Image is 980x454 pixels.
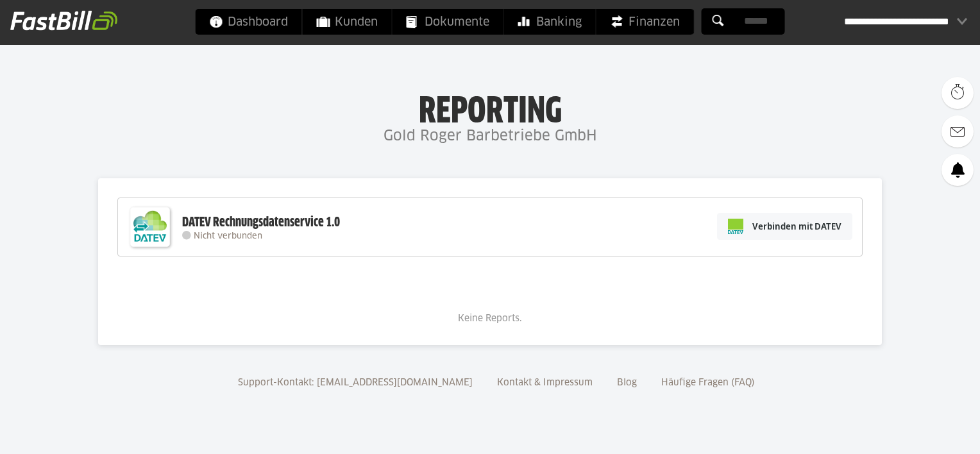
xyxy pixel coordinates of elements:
a: Banking [504,9,596,35]
h1: Reporting [128,90,852,124]
span: Keine Reports. [458,314,522,323]
a: Häufige Fragen (FAQ) [657,378,759,387]
a: Kunden [303,9,392,35]
span: Nicht verbunden [194,232,262,240]
div: DATEV Rechnungsdatenservice 1.0 [182,214,340,231]
img: pi-datev-logo-farbig-24.svg [728,219,743,234]
a: Support-Kontakt: [EMAIL_ADDRESS][DOMAIN_NAME] [233,378,477,387]
img: fastbill_logo_white.png [10,10,117,31]
a: Dashboard [196,9,302,35]
span: Dashboard [210,9,288,35]
span: Kunden [317,9,378,35]
span: Dokumente [407,9,489,35]
iframe: Öffnet ein Widget, in dem Sie weitere Informationen finden [881,416,967,448]
a: Kontakt & Impressum [493,378,597,387]
a: Blog [612,378,641,387]
img: DATEV-Datenservice Logo [124,201,176,253]
span: Finanzen [611,9,680,35]
a: Finanzen [596,9,694,35]
span: Banking [518,9,582,35]
a: Verbinden mit DATEV [717,213,852,240]
span: Verbinden mit DATEV [752,220,841,233]
a: Dokumente [393,9,503,35]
